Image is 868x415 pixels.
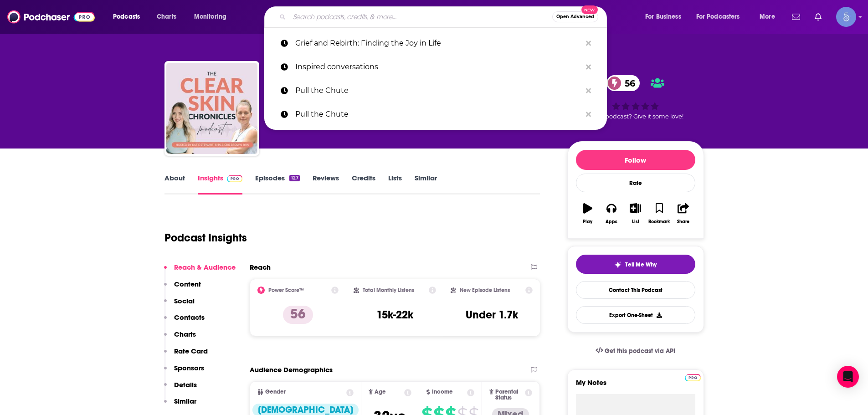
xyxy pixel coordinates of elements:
[7,8,95,26] img: Podchaser - Follow, Share and Rate Podcasts
[174,347,208,355] p: Rate Card
[811,9,825,25] a: Show notifications dropdown
[677,219,689,225] div: Share
[313,174,339,195] a: Reviews
[583,219,592,225] div: Play
[198,174,243,195] a: InsightsPodchaser Pro
[576,255,695,274] button: tell me why sparkleTell Me Why
[685,373,701,381] a: Pro website
[432,389,453,395] span: Income
[614,261,621,268] img: tell me why sparkle
[268,287,304,293] h2: Power Score™
[250,263,271,272] h2: Reach
[753,10,786,24] button: open menu
[174,313,205,322] p: Contacts
[567,69,704,126] div: 56Good podcast? Give it some love!
[164,263,236,280] button: Reach & Audience
[174,330,196,338] p: Charts
[388,174,402,195] a: Lists
[600,197,623,230] button: Apps
[671,197,695,230] button: Share
[588,340,683,362] a: Get this podcast via API
[166,63,257,154] img: The Clear Skin Chronicles
[151,10,182,24] a: Charts
[164,280,201,297] button: Content
[647,197,671,230] button: Bookmark
[289,10,552,24] input: Search podcasts, credits, & more...
[690,10,753,24] button: open menu
[164,231,247,245] h1: Podcast Insights
[164,297,195,313] button: Social
[194,10,226,23] span: Monitoring
[174,380,197,389] p: Details
[645,10,681,23] span: For Business
[295,55,581,79] p: Inspired conversations
[836,7,856,27] img: User Profile
[605,347,675,355] span: Get this podcast via API
[625,261,657,268] span: Tell Me Why
[376,308,413,322] h3: 15k-22k
[576,174,695,192] div: Rate
[696,10,740,23] span: For Podcasters
[174,397,196,405] p: Similar
[264,102,607,126] a: Pull the Chute
[837,366,859,388] div: Open Intercom Messenger
[576,281,695,299] a: Contact This Podcast
[174,280,201,288] p: Content
[788,9,804,25] a: Show notifications dropdown
[606,75,640,91] a: 56
[265,389,286,395] span: Gender
[174,297,195,305] p: Social
[255,174,299,195] a: Episodes127
[616,75,640,91] span: 56
[648,219,670,225] div: Bookmark
[375,389,386,395] span: Age
[460,287,510,293] h2: New Episode Listens
[632,219,639,225] div: List
[556,15,594,19] span: Open Advanced
[264,55,607,79] a: Inspired conversations
[250,365,333,374] h2: Audience Demographics
[157,10,176,23] span: Charts
[295,79,581,102] p: Pull the Chute
[283,306,313,324] p: 56
[639,10,693,24] button: open menu
[588,113,683,120] span: Good podcast? Give it some love!
[289,175,299,181] div: 127
[581,5,598,14] span: New
[495,389,524,401] span: Parental Status
[363,287,414,293] h2: Total Monthly Listens
[552,11,598,22] button: Open AdvancedNew
[576,306,695,324] button: Export One-Sheet
[188,10,238,24] button: open menu
[576,197,600,230] button: Play
[227,175,243,182] img: Podchaser Pro
[174,364,204,372] p: Sponsors
[623,197,647,230] button: List
[836,7,856,27] button: Show profile menu
[295,31,581,55] p: Grief and Rebirth: Finding the Joy in Life
[606,219,617,225] div: Apps
[576,150,695,170] button: Follow
[113,10,140,23] span: Podcasts
[164,330,196,347] button: Charts
[760,10,775,23] span: More
[264,31,607,55] a: Grief and Rebirth: Finding the Joy in Life
[164,364,204,380] button: Sponsors
[352,174,375,195] a: Credits
[466,308,518,322] h3: Under 1.7k
[273,6,616,27] div: Search podcasts, credits, & more...
[415,174,437,195] a: Similar
[295,102,581,126] p: Pull the Chute
[164,313,205,330] button: Contacts
[836,7,856,27] span: Logged in as Spiral5-G1
[107,10,152,24] button: open menu
[164,347,208,364] button: Rate Card
[174,263,236,272] p: Reach & Audience
[164,397,196,414] button: Similar
[264,79,607,102] a: Pull the Chute
[164,174,185,195] a: About
[164,380,197,397] button: Details
[685,374,701,381] img: Podchaser Pro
